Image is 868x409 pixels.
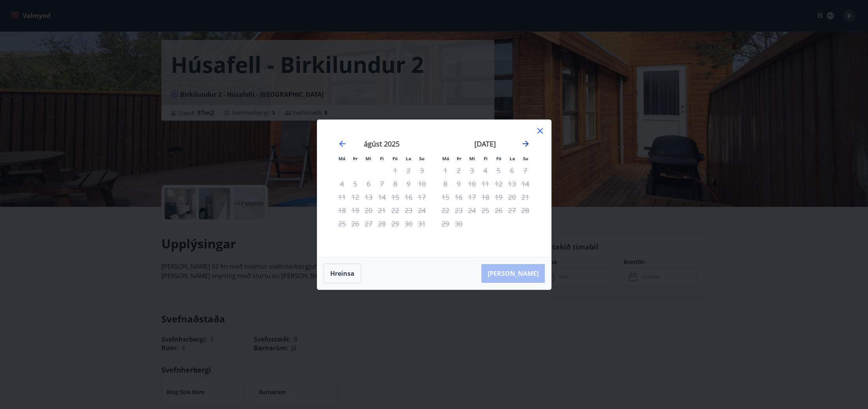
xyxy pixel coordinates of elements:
td: Not available. fimmtudagur, 25. september 2025 [479,204,492,217]
small: Fö [392,156,398,161]
td: Not available. föstudagur, 29. ágúst 2025 [389,217,402,230]
td: Not available. miðvikudagur, 24. september 2025 [465,204,479,217]
td: Not available. mánudagur, 1. september 2025 [439,164,452,177]
td: Not available. miðvikudagur, 13. ágúst 2025 [362,190,375,204]
small: Mi [469,156,475,161]
td: Not available. fimmtudagur, 7. ágúst 2025 [375,177,389,190]
td: Not available. föstudagur, 1. ágúst 2025 [389,164,402,177]
td: Not available. miðvikudagur, 27. ágúst 2025 [362,217,375,230]
small: Má [442,156,449,161]
small: Su [419,156,425,161]
td: Not available. laugardagur, 2. ágúst 2025 [402,164,415,177]
td: Not available. föstudagur, 8. ágúst 2025 [389,177,402,190]
td: Not available. sunnudagur, 7. september 2025 [519,164,532,177]
small: Fi [380,156,384,161]
small: Þr [353,156,358,161]
td: Not available. þriðjudagur, 9. september 2025 [452,177,465,190]
td: Not available. mánudagur, 18. ágúst 2025 [335,204,349,217]
td: Not available. föstudagur, 12. september 2025 [492,177,505,190]
td: Not available. mánudagur, 4. ágúst 2025 [335,177,349,190]
td: Not available. laugardagur, 9. ágúst 2025 [402,177,415,190]
td: Not available. fimmtudagur, 4. september 2025 [479,164,492,177]
small: Þr [457,156,461,161]
div: Move backward to switch to the previous month. [338,139,347,148]
td: Not available. þriðjudagur, 12. ágúst 2025 [349,190,362,204]
small: La [406,156,411,161]
td: Not available. sunnudagur, 10. ágúst 2025 [415,177,429,190]
td: Not available. sunnudagur, 24. ágúst 2025 [415,204,429,217]
td: Not available. laugardagur, 16. ágúst 2025 [402,190,415,204]
button: Hreinsa [324,264,361,283]
small: La [510,156,515,161]
div: Calendar [327,129,542,248]
td: Not available. sunnudagur, 17. ágúst 2025 [415,190,429,204]
td: Not available. laugardagur, 20. september 2025 [505,190,519,204]
td: Not available. sunnudagur, 3. ágúst 2025 [415,164,429,177]
td: Not available. miðvikudagur, 10. september 2025 [465,177,479,190]
td: Not available. föstudagur, 15. ágúst 2025 [389,190,402,204]
small: Fö [496,156,501,161]
td: Not available. laugardagur, 27. september 2025 [505,204,519,217]
td: Not available. fimmtudagur, 11. september 2025 [479,177,492,190]
td: Not available. föstudagur, 22. ágúst 2025 [389,204,402,217]
small: Mi [365,156,371,161]
small: Su [523,156,528,161]
td: Not available. fimmtudagur, 14. ágúst 2025 [375,190,389,204]
td: Not available. miðvikudagur, 6. ágúst 2025 [362,177,375,190]
div: Move forward to switch to the next month. [521,139,530,148]
td: Not available. miðvikudagur, 20. ágúst 2025 [362,204,375,217]
td: Not available. mánudagur, 11. ágúst 2025 [335,190,349,204]
td: Not available. þriðjudagur, 19. ágúst 2025 [349,204,362,217]
td: Not available. mánudagur, 22. september 2025 [439,204,452,217]
td: Not available. laugardagur, 6. september 2025 [505,164,519,177]
td: Not available. laugardagur, 13. september 2025 [505,177,519,190]
td: Not available. sunnudagur, 31. ágúst 2025 [415,217,429,230]
td: Not available. sunnudagur, 21. september 2025 [519,190,532,204]
td: Not available. sunnudagur, 28. september 2025 [519,204,532,217]
td: Not available. fimmtudagur, 21. ágúst 2025 [375,204,389,217]
td: Not available. föstudagur, 19. september 2025 [492,190,505,204]
td: Not available. mánudagur, 15. september 2025 [439,190,452,204]
td: Not available. þriðjudagur, 16. september 2025 [452,190,465,204]
td: Not available. föstudagur, 5. september 2025 [492,164,505,177]
td: Not available. mánudagur, 25. ágúst 2025 [335,217,349,230]
strong: ágúst 2025 [364,139,400,148]
td: Not available. þriðjudagur, 5. ágúst 2025 [349,177,362,190]
td: Not available. þriðjudagur, 26. ágúst 2025 [349,217,362,230]
td: Not available. þriðjudagur, 30. september 2025 [452,217,465,230]
strong: [DATE] [474,139,496,148]
small: Fi [484,156,488,161]
td: Not available. laugardagur, 23. ágúst 2025 [402,204,415,217]
td: Not available. laugardagur, 30. ágúst 2025 [402,217,415,230]
td: Not available. miðvikudagur, 3. september 2025 [465,164,479,177]
td: Not available. fimmtudagur, 18. september 2025 [479,190,492,204]
td: Not available. mánudagur, 8. september 2025 [439,177,452,190]
td: Not available. þriðjudagur, 2. september 2025 [452,164,465,177]
td: Not available. mánudagur, 29. september 2025 [439,217,452,230]
td: Not available. miðvikudagur, 17. september 2025 [465,190,479,204]
td: Not available. þriðjudagur, 23. september 2025 [452,204,465,217]
td: Not available. fimmtudagur, 28. ágúst 2025 [375,217,389,230]
td: Not available. föstudagur, 26. september 2025 [492,204,505,217]
small: Má [338,156,345,161]
td: Not available. sunnudagur, 14. september 2025 [519,177,532,190]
